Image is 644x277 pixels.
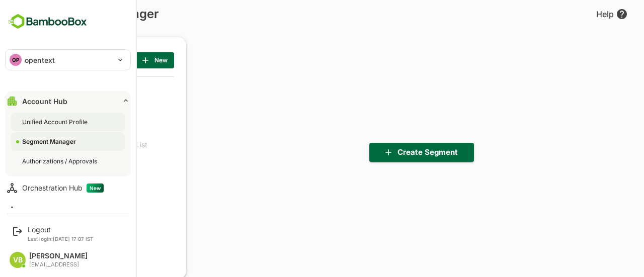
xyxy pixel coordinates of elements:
div: [EMAIL_ADDRESS] [29,261,88,268]
p: SEGMENT LIST [12,52,63,68]
div: Settings [22,207,49,216]
div: Account Hub [22,97,67,106]
div: OPopentext [6,50,130,70]
p: Last login: [DATE] 17:07 IST [28,236,94,242]
img: BambooboxFullLogoMark.5f36c76dfaba33ec1ec1367b70bb1252.svg [5,12,90,31]
div: Logout [28,225,94,234]
button: Account Hub [5,91,131,111]
button: Settings [5,201,131,221]
div: Authorizations / Approvals [22,157,99,165]
div: Segment Manager [22,137,78,146]
p: opentext [25,55,55,65]
span: New [108,54,131,67]
div: OP [10,54,22,66]
div: Help [561,8,593,20]
button: Orchestration HubNew [5,178,131,198]
div: VB [10,252,26,268]
button: Create Segment [334,143,439,162]
span: Create Segment [342,146,431,159]
div: Orchestration Hub [22,183,104,193]
span: New [87,183,104,193]
button: New [100,52,139,68]
div: Unified Account Profile [22,118,90,126]
div: [PERSON_NAME] [29,252,88,260]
